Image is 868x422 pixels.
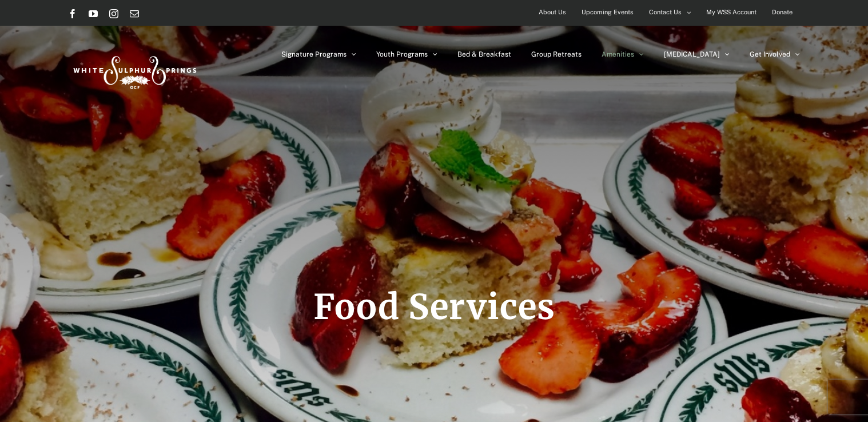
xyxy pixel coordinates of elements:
span: Bed & Breakfast [457,51,511,58]
span: Group Retreats [531,51,582,58]
span: Food Services [313,285,555,328]
span: Donate [772,4,793,21]
a: Group Retreats [531,26,582,83]
a: Amenities [602,26,644,83]
span: Youth Programs [376,51,428,58]
span: About Us [539,4,566,21]
a: [MEDICAL_DATA] [664,26,730,83]
span: Amenities [602,51,634,58]
span: Upcoming Events [582,4,634,21]
span: Contact Us [649,4,682,21]
span: Signature Programs [281,51,347,58]
nav: Main Menu [281,26,800,83]
span: My WSS Account [706,4,756,21]
span: Get Involved [750,51,790,58]
a: Signature Programs [281,26,356,83]
img: White Sulphur Springs Logo [68,43,200,97]
a: Youth Programs [376,26,437,83]
a: Get Involved [750,26,800,83]
span: [MEDICAL_DATA] [664,51,720,58]
a: Bed & Breakfast [457,26,511,83]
